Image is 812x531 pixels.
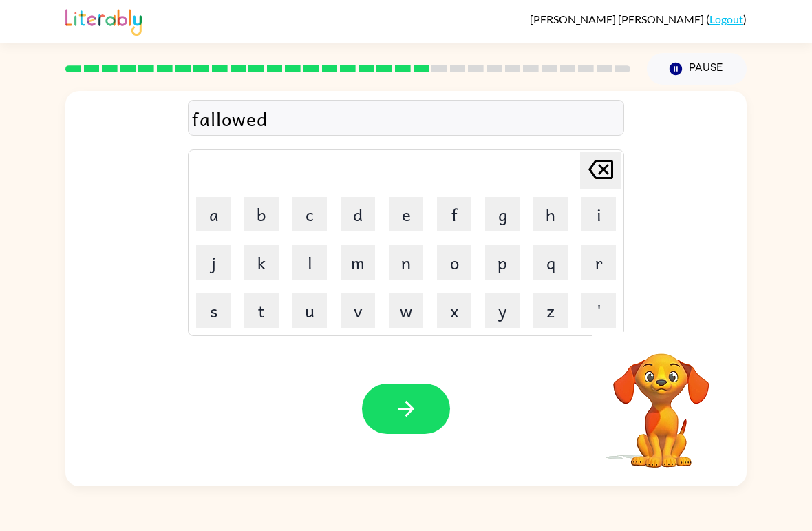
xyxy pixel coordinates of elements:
button: r [581,245,616,280]
button: x [437,293,471,328]
button: ' [581,293,616,328]
img: Literably [65,6,142,36]
div: ( ) [530,12,747,25]
div: fallowed [192,104,620,133]
button: p [485,245,520,280]
a: Logout [709,12,743,25]
button: u [292,293,327,328]
button: e [389,197,423,231]
button: b [244,197,279,231]
button: h [533,197,568,231]
button: t [244,293,279,328]
button: Pause [647,53,747,85]
button: d [341,197,375,231]
button: z [533,293,568,328]
button: y [485,293,520,328]
button: a [196,197,231,231]
button: q [533,245,568,280]
button: j [196,245,231,280]
button: v [341,293,375,328]
button: k [244,245,279,280]
button: o [437,245,471,280]
span: [PERSON_NAME] [PERSON_NAME] [530,12,706,25]
button: c [292,197,327,231]
button: m [341,245,375,280]
button: l [292,245,327,280]
button: s [196,293,231,328]
button: n [389,245,423,280]
button: w [389,293,423,328]
button: g [485,197,520,231]
button: f [437,197,471,231]
video: Your browser must support playing .mp4 files to use Literably. Please try using another browser. [592,332,730,470]
button: i [581,197,616,231]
